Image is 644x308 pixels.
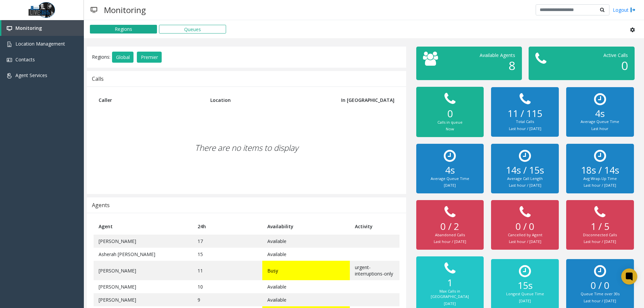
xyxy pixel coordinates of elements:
[94,235,193,248] td: [PERSON_NAME]
[91,2,97,18] img: pageIcon
[423,232,477,238] div: Abandoned Calls
[7,57,12,63] img: 'icon'
[498,291,552,297] div: Longest Queue Time
[573,176,627,182] div: Avg Wrap-Up Time
[508,58,515,73] span: 8
[193,261,262,280] td: 11
[15,25,42,31] span: Monitoring
[498,165,552,176] h2: 14s / 15s
[573,165,627,176] h2: 18s / 14s
[92,53,110,60] span: Regions:
[15,56,35,63] span: Contacts
[444,301,456,306] small: [DATE]
[613,6,636,13] a: Logout
[423,108,477,120] h2: 0
[193,235,262,248] td: 17
[94,108,399,187] div: There are no items to display
[434,239,466,244] small: Last hour / [DATE]
[92,74,104,83] div: Calls
[94,218,193,235] th: Agent
[262,293,350,306] td: Available
[423,120,477,125] div: Calls in queue
[519,298,531,303] small: [DATE]
[573,291,627,297] div: Queue Time over 30s
[584,183,616,188] small: Last hour / [DATE]
[193,280,262,293] td: 10
[573,221,627,232] h2: 1 / 5
[573,280,627,291] h2: 0 / 0
[324,92,399,108] th: In [GEOGRAPHIC_DATA]
[573,119,627,125] div: Average Queue Time
[7,73,12,78] img: 'icon'
[205,92,324,108] th: Location
[423,165,477,176] h2: 4s
[423,289,477,300] div: Max Calls in [GEOGRAPHIC_DATA]
[112,52,133,63] button: Global
[159,25,226,34] button: Queues
[591,126,608,131] small: Last hour
[573,232,627,238] div: Disconnected Calls
[498,108,552,119] h2: 11 / 115
[101,2,149,18] h3: Monitoring
[423,277,477,289] h2: 1
[92,201,110,209] div: Agents
[498,221,552,232] h2: 0 / 0
[423,176,477,182] div: Average Queue Time
[509,183,541,188] small: Last hour / [DATE]
[15,41,65,47] span: Location Management
[446,126,454,131] small: Now
[193,218,262,235] th: 24h
[7,26,12,31] img: 'icon'
[480,52,515,58] span: Available Agents
[94,293,193,306] td: [PERSON_NAME]
[509,239,541,244] small: Last hour / [DATE]
[498,176,552,182] div: Average Call Length
[444,183,456,188] small: [DATE]
[498,232,552,238] div: Cancelled by Agent
[15,72,47,78] span: Agent Services
[94,280,193,293] td: [PERSON_NAME]
[94,248,193,261] td: Asherah [PERSON_NAME]
[193,248,262,261] td: 15
[94,261,193,280] td: [PERSON_NAME]
[193,293,262,306] td: 9
[603,52,628,58] span: Active Calls
[94,92,205,108] th: Caller
[350,261,399,280] td: urgent-interruptions-only
[621,58,628,73] span: 0
[262,248,350,261] td: Available
[498,119,552,125] div: Total Calls
[584,298,616,303] small: Last hour / [DATE]
[90,25,157,34] button: Regions
[262,218,350,235] th: Availability
[262,235,350,248] td: Available
[262,280,350,293] td: Available
[509,126,541,131] small: Last hour / [DATE]
[137,52,162,63] button: Premier
[584,239,616,244] small: Last hour / [DATE]
[262,261,350,280] td: Busy
[1,20,84,36] a: Monitoring
[630,6,636,13] img: logout
[498,280,552,291] h2: 15s
[573,108,627,119] h2: 4s
[350,218,399,235] th: Activity
[423,221,477,232] h2: 0 / 2
[7,42,12,47] img: 'icon'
